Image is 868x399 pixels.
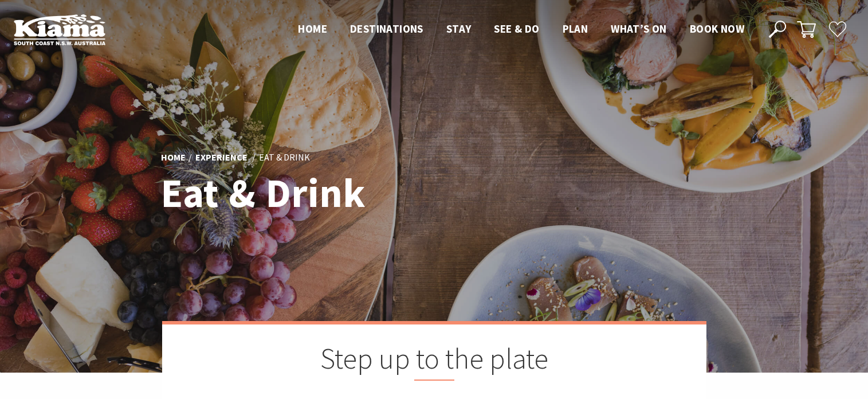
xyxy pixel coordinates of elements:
span: Book now [690,22,744,36]
li: Eat & Drink [259,150,310,165]
span: See & Do [494,22,539,36]
a: Experience [195,151,248,164]
h1: Eat & Drink [161,171,485,215]
img: Kiama Logo [14,14,105,45]
span: What’s On [611,22,667,36]
nav: Main Menu [286,20,756,39]
span: Stay [446,22,472,36]
a: Home [161,151,186,164]
span: Plan [563,22,588,36]
span: Destinations [350,22,423,36]
h2: Step up to the plate [219,342,649,381]
span: Home [298,22,327,36]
